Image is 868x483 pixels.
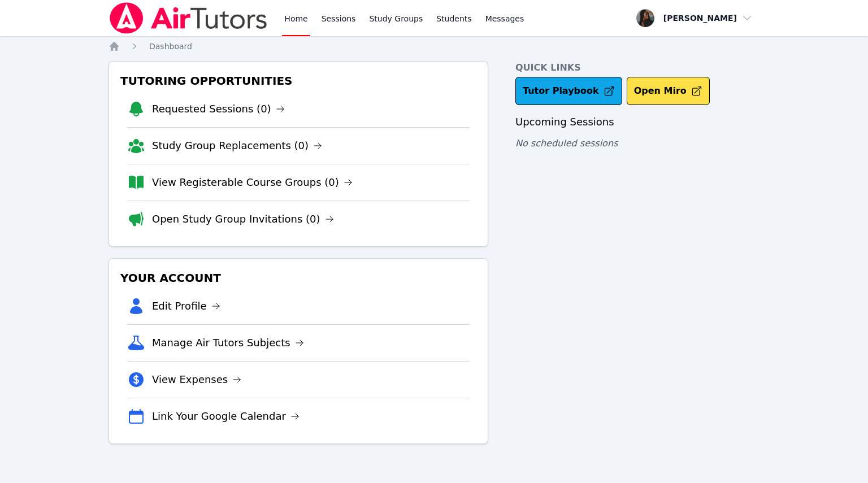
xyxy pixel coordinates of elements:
[627,77,710,105] button: Open Miro
[152,175,353,190] a: View Registerable Course Groups (0)
[515,77,622,105] a: Tutor Playbook
[118,268,479,288] h3: Your Account
[152,211,334,227] a: Open Study Group Invitations (0)
[108,41,759,52] nav: Breadcrumb
[152,138,322,154] a: Study Group Replacements (0)
[149,42,192,51] span: Dashboard
[515,138,618,149] span: No scheduled sessions
[152,408,300,424] a: Link Your Google Calendar
[515,61,759,75] h4: Quick Links
[152,298,220,314] a: Edit Profile
[485,13,524,24] span: Messages
[149,41,192,52] a: Dashboard
[152,335,304,351] a: Manage Air Tutors Subjects
[515,114,759,130] h3: Upcoming Sessions
[152,101,285,117] a: Requested Sessions (0)
[108,2,268,34] img: Air Tutors
[118,71,479,91] h3: Tutoring Opportunities
[152,372,241,388] a: View Expenses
